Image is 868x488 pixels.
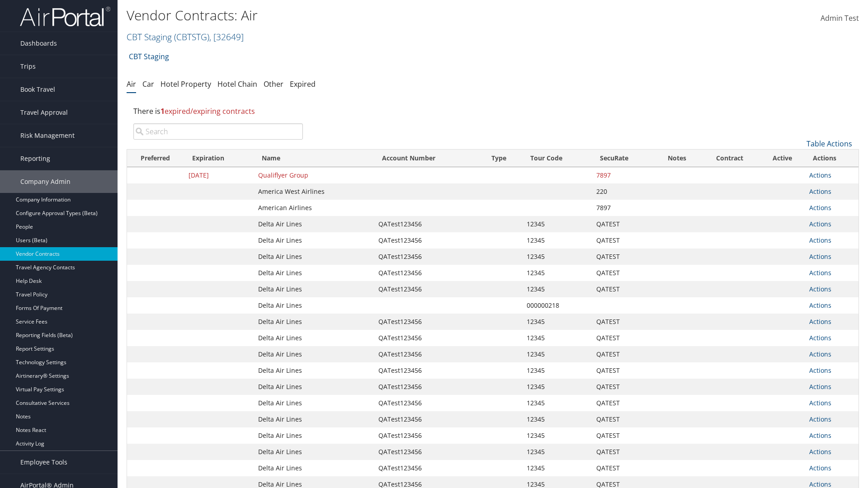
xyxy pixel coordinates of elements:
[254,411,374,427] td: Delta Air Lines
[592,395,655,411] td: QATEST
[142,79,154,89] a: Car
[20,6,110,27] img: airportal-logo.png
[254,444,374,460] td: Delta Air Lines
[133,123,303,140] input: Search
[483,150,522,167] th: Type: activate to sort column ascending
[254,379,374,395] td: Delta Air Lines
[254,167,374,183] td: Qualiflyer Group
[522,346,592,362] td: 12345
[522,232,592,249] td: 12345
[254,330,374,346] td: Delta Air Lines
[290,79,316,89] a: Expired
[374,395,483,411] td: QATest123456
[592,216,655,232] td: QATEST
[592,265,655,281] td: QATEST
[522,460,592,476] td: 12345
[592,330,655,346] td: QATEST
[127,31,244,43] a: CBT Staging
[264,79,283,89] a: Other
[254,232,374,249] td: Delta Air Lines
[760,150,804,167] th: Active: activate to sort column ascending
[821,13,859,23] span: Admin Test
[374,346,483,362] td: QATest123456
[160,106,255,116] span: expired/expiring contracts
[254,200,374,216] td: American Airlines
[254,395,374,411] td: Delta Air Lines
[254,265,374,281] td: Delta Air Lines
[254,346,374,362] td: Delta Air Lines
[20,78,55,101] span: Book Travel
[809,171,831,179] a: Actions
[374,330,483,346] td: QATest123456
[809,252,831,261] a: Actions
[254,216,374,232] td: Delta Air Lines
[809,350,831,358] a: Actions
[217,79,257,89] a: Hotel Chain
[127,150,184,167] th: Preferred: activate to sort column ascending
[592,444,655,460] td: QATEST
[809,301,831,310] a: Actions
[374,249,483,265] td: QATest123456
[809,399,831,407] a: Actions
[522,427,592,444] td: 12345
[809,382,831,391] a: Actions
[374,444,483,460] td: QATest123456
[254,427,374,444] td: Delta Air Lines
[254,297,374,314] td: Delta Air Lines
[374,265,483,281] td: QATest123456
[254,150,374,167] th: Name: activate to sort column ascending
[254,281,374,297] td: Delta Air Lines
[374,281,483,297] td: QATest123456
[522,362,592,379] td: 12345
[127,79,136,89] a: Air
[809,366,831,375] a: Actions
[592,346,655,362] td: QATEST
[20,101,68,124] span: Travel Approval
[592,150,655,167] th: SecuRate: activate to sort column ascending
[522,249,592,265] td: 12345
[209,31,244,43] span: , [ 32649 ]
[592,427,655,444] td: QATEST
[374,216,483,232] td: QATest123456
[809,431,831,440] a: Actions
[522,216,592,232] td: 12345
[374,379,483,395] td: QATest123456
[699,150,760,167] th: Contract: activate to sort column ascending
[254,460,374,476] td: Delta Air Lines
[522,444,592,460] td: 12345
[20,170,71,193] span: Company Admin
[809,285,831,293] a: Actions
[655,150,699,167] th: Notes: activate to sort column ascending
[592,183,655,200] td: 220
[592,249,655,265] td: QATEST
[184,167,254,183] td: [DATE]
[522,379,592,395] td: 12345
[522,330,592,346] td: 12345
[374,362,483,379] td: QATest123456
[809,268,831,277] a: Actions
[809,447,831,456] a: Actions
[374,150,483,167] th: Account Number: activate to sort column ascending
[254,183,374,200] td: America West Airlines
[522,395,592,411] td: 12345
[522,150,592,167] th: Tour Code: activate to sort column ascending
[592,200,655,216] td: 7897
[592,379,655,395] td: QATEST
[374,314,483,330] td: QATest123456
[254,249,374,265] td: Delta Air Lines
[522,297,592,314] td: 000000218
[522,281,592,297] td: 12345
[809,317,831,326] a: Actions
[809,333,831,342] a: Actions
[809,464,831,472] a: Actions
[809,220,831,228] a: Actions
[20,124,75,147] span: Risk Management
[809,203,831,212] a: Actions
[809,187,831,196] a: Actions
[374,427,483,444] td: QATest123456
[592,232,655,249] td: QATEST
[160,79,211,89] a: Hotel Property
[522,314,592,330] td: 12345
[127,6,615,25] h1: Vendor Contracts: Air
[592,411,655,427] td: QATEST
